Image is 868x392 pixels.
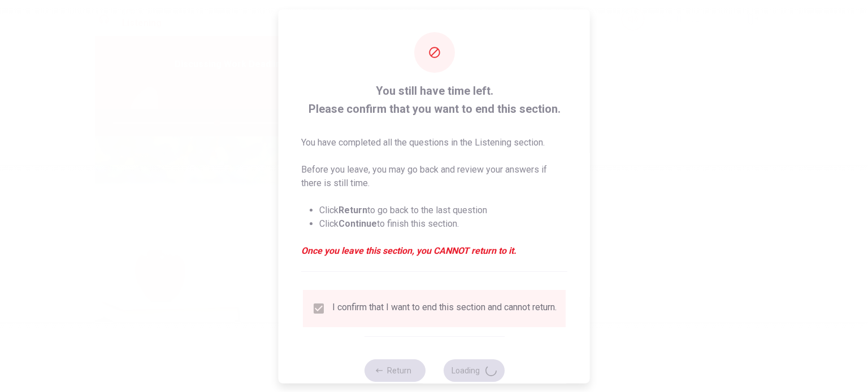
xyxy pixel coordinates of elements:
button: Return [364,359,425,381]
p: Before you leave, you may go back and review your answers if there is still time. [301,162,567,190]
li: Click to finish this section. [319,217,567,230]
em: Once you leave this section, you CANNOT return to it. [301,244,567,257]
li: Click to go back to the last question [319,203,567,217]
strong: Return [338,204,367,215]
div: I confirm that I want to end this section and cannot return. [332,301,557,315]
span: You still have time left. Please confirm that you want to end this section. [301,81,567,117]
button: Loading [443,359,504,381]
p: You have completed all the questions in the Listening section. [301,135,567,149]
strong: Continue [338,218,377,228]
